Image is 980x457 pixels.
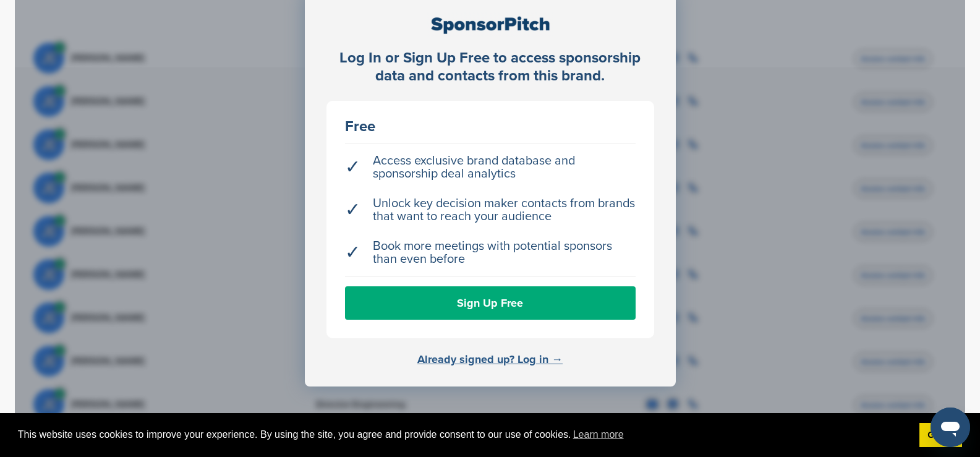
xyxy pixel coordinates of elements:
iframe: Button to launch messaging window [931,408,970,447]
span: This website uses cookies to improve your experience. By using the site, you agree and provide co... [18,425,910,444]
li: Unlock key decision maker contacts from brands that want to reach your audience [345,191,636,229]
span: ✓ [345,203,360,216]
li: Book more meetings with potential sponsors than even before [345,234,636,272]
a: Sign Up Free [345,286,636,320]
span: ✓ [345,161,360,174]
a: dismiss cookie message [919,423,962,448]
li: Access exclusive brand database and sponsorship deal analytics [345,148,636,187]
span: ✓ [345,246,360,259]
div: Free [345,119,636,134]
a: learn more about cookies [571,425,626,444]
a: Already signed up? Log in → [417,352,563,366]
div: Log In or Sign Up Free to access sponsorship data and contacts from this brand. [326,49,654,85]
